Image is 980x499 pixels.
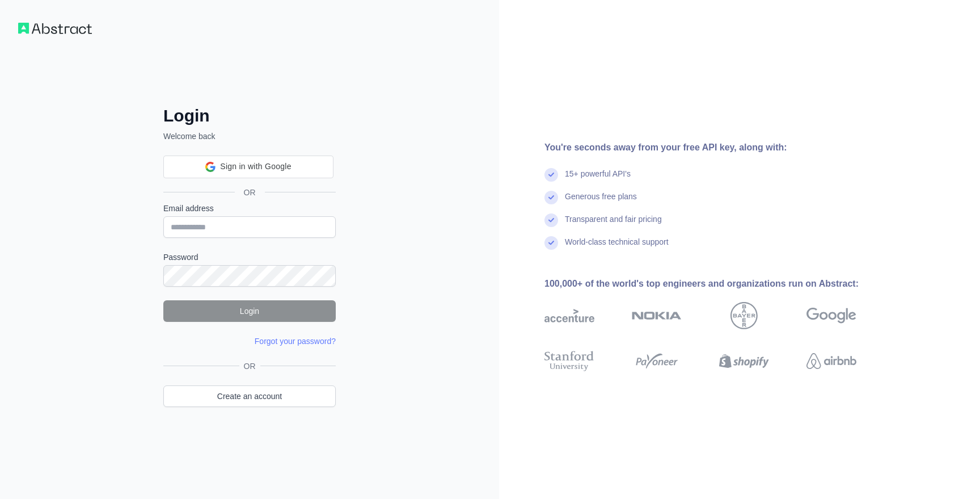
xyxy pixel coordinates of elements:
[544,302,594,329] img: accenture
[565,236,669,259] div: World-class technical support
[719,349,769,374] img: shopify
[544,213,558,227] img: check mark
[163,385,336,407] a: Create an account
[544,349,594,374] img: stanford university
[163,156,333,178] div: Sign in with Google
[565,213,662,236] div: Transparent and fair pricing
[163,131,336,142] p: Welcome back
[544,277,893,291] div: 100,000+ of the world's top engineers and organizations run on Abstract:
[730,302,758,329] img: bayer
[235,187,265,198] span: OR
[239,360,260,372] span: OR
[220,161,291,173] span: Sign in with Google
[163,300,336,322] button: Login
[565,191,637,213] div: Generous free plans
[255,337,336,346] a: Forgot your password?
[163,203,336,214] label: Email address
[544,141,893,154] div: You're seconds away from your free API key, along with:
[163,106,336,126] h2: Login
[18,23,92,34] img: Workflow
[544,236,558,250] img: check mark
[544,191,558,204] img: check mark
[632,349,682,374] img: payoneer
[565,168,631,191] div: 15+ powerful API's
[806,349,856,374] img: airbnb
[806,302,856,329] img: google
[544,168,558,182] img: check mark
[632,302,682,329] img: nokia
[163,251,336,263] label: Password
